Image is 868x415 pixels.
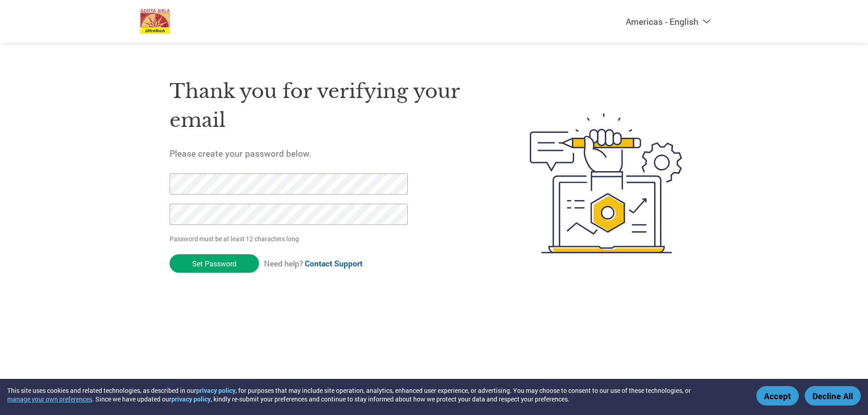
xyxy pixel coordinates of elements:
button: manage your own preferences [7,395,92,403]
a: Contact Support [305,258,363,269]
button: Decline All [805,386,861,406]
input: Set Password [170,254,259,273]
span: Need help? [264,258,363,269]
h1: Thank you for verifying your email [170,77,487,135]
a: privacy policy [171,395,211,403]
h5: Please create your password below. [170,148,487,159]
img: UltraTech [140,9,170,34]
button: Accept [756,386,799,406]
a: privacy policy [196,386,236,395]
img: create-password [514,64,699,303]
p: Password must be at least 12 characters long [170,234,411,243]
div: This site uses cookies and related technologies, as described in our , for purposes that may incl... [7,386,743,403]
